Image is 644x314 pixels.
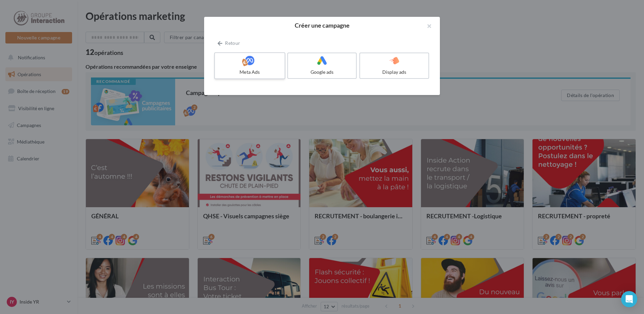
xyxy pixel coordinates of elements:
h2: Créer une campagne [215,22,429,28]
div: Meta Ads [218,69,282,75]
div: Open Intercom Messenger [621,291,637,307]
div: Google ads [291,69,354,75]
button: Retour [215,39,243,47]
div: Display ads [363,69,426,75]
